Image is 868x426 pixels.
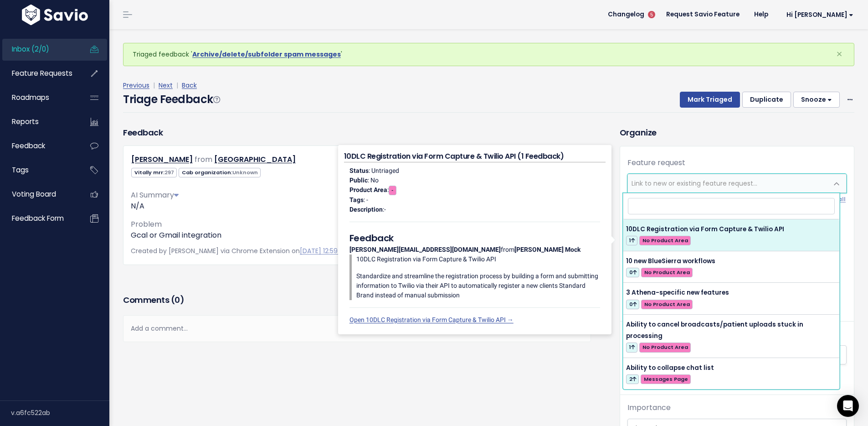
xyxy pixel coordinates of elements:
span: Changelog [608,11,644,18]
h3: Feedback [123,126,163,139]
span: from [195,154,212,165]
strong: Status [349,167,369,174]
span: 10DLC Registration via Form Capture & Twilio API [626,225,784,234]
a: Previous [123,81,149,90]
a: [DATE] 12:59 p.m. [300,246,353,255]
span: Ability to cancel broadcasts/patient uploads stuck in processing [626,320,803,340]
button: Close [827,43,852,65]
button: Mark Triaged [680,92,740,108]
strong: Tags [349,196,364,203]
span: 0 [626,268,639,277]
p: Gcal or Gmail integration [131,230,583,241]
a: Feature Requests [2,63,76,84]
a: Voting Board [2,184,76,205]
a: Tags [2,160,76,181]
span: 2 [626,374,639,384]
span: AI Summary [131,190,179,200]
a: Feedback form [2,208,76,229]
p: 10DLC Registration via Form Capture & Twilio API [356,255,600,264]
h3: Organize [620,126,854,139]
span: Roadmaps [12,93,49,102]
h4: 10DLC Registration via Form Capture & Twilio API (1 Feedback) [344,151,606,162]
strong: [PERSON_NAME][EMAIL_ADDRESS][DOMAIN_NAME] [349,246,501,253]
span: No Product Area [641,268,693,277]
span: Link to new or existing feature request... [632,179,757,188]
span: Vitally mrr: [131,168,177,177]
a: [GEOGRAPHIC_DATA] [214,154,296,165]
div: Open Intercom Messenger [837,395,859,417]
a: Reports [2,111,76,132]
h3: Comments ( ) [123,294,591,307]
strong: [PERSON_NAME] Mock [514,246,580,253]
span: Hi [PERSON_NAME] [786,11,853,18]
a: Inbox (2/0) [2,39,76,60]
span: 10 new BlueSierra workflows [626,257,715,265]
span: 0 [175,294,180,306]
a: Help [747,8,776,21]
span: Tags [12,165,29,175]
span: Messages Page [641,374,691,384]
span: No Product Area [641,300,693,309]
span: 3 Athena-specific new features [626,288,729,297]
span: 297 [164,169,174,176]
span: 1 [626,236,637,245]
span: 1 [626,343,637,352]
a: Hi [PERSON_NAME] [776,8,861,22]
div: Add a comment... [123,315,591,342]
a: Request Savio Feature [659,8,747,21]
span: Created by [PERSON_NAME] via Chrome Extension on | [131,246,421,255]
a: Archive/delete/subfolder spam messages [192,50,341,59]
span: Ability to collapse chat list [626,364,714,372]
a: Open 10DLC Registration via Form Capture & Twilio API → [349,316,514,323]
strong: Public [349,177,368,184]
strong: Description [349,206,383,213]
span: Unknown [232,169,258,176]
span: Feature Requests [12,68,72,78]
div: N/A [131,201,583,212]
span: Cab organization: [179,168,261,177]
div: v.a6fc522ab [11,401,109,425]
span: 0 [626,300,639,309]
p: Standardize and streamline the registration process by building a form and submitting information... [356,271,600,300]
button: Duplicate [742,92,791,108]
div: : Untriaged : No : : - : from [344,162,606,328]
a: [PERSON_NAME] [131,154,193,165]
div: Triaged feedback ' ' [123,43,854,66]
span: Inbox (2/0) [12,44,49,54]
span: Feedback form [12,213,64,223]
span: Reports [12,117,39,126]
span: | [175,81,180,90]
span: Voting Board [12,189,56,199]
span: Problem [131,219,162,229]
span: × [836,47,842,62]
strong: Product Area [349,186,387,193]
a: Feedback [2,135,76,156]
span: Feedback [12,141,45,151]
span: | [151,81,157,90]
label: Feature request [627,157,685,168]
span: 5 [648,11,655,18]
img: logo-white.9d6f32f41409.svg [20,5,90,25]
span: No Product Area [639,236,691,245]
span: No Product Area [639,343,691,352]
label: Importance [627,402,671,413]
a: Next [159,81,173,90]
span: - [389,186,396,195]
h4: Triage Feedback [123,91,220,108]
span: - [384,206,386,213]
a: Roadmaps [2,87,76,108]
button: Snooze [793,92,840,108]
h5: Feedback [349,231,600,245]
a: Back [182,81,197,90]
